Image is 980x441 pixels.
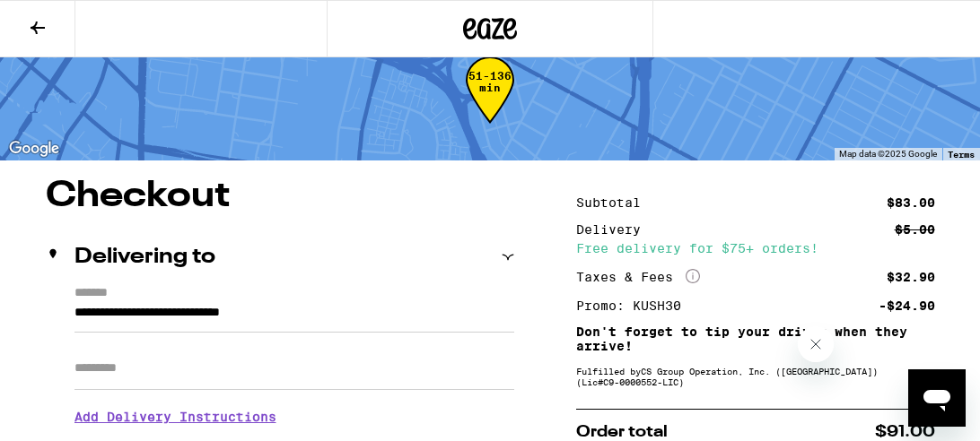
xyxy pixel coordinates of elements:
iframe: Close message [798,326,834,362]
span: Hi. Need any help? [11,13,129,27]
p: Don't forget to tip your driver when they arrive! [576,324,935,353]
div: $32.90 [887,271,935,283]
a: Open this area in Google Maps (opens a new window) [4,137,64,160]
h3: Add Delivery Instructions [74,396,514,437]
h2: Delivering to [74,246,215,268]
div: Fulfilled by CS Group Operation, Inc. ([GEOGRAPHIC_DATA]) (Lic# C9-0000552-LIC ) [576,366,935,387]
div: Subtotal [576,196,653,209]
span: Map data ©2025 Google [839,149,937,159]
div: Free delivery for $75+ orders! [576,242,935,255]
div: 51-136 min [466,70,514,137]
a: Terms [948,149,975,160]
div: Promo: KUSH30 [576,299,694,312]
div: Taxes & Fees [576,269,700,285]
div: -$24.90 [879,299,935,312]
span: Order total [576,424,668,440]
img: Google [4,137,64,160]
div: Delivery [576,223,653,236]
div: $5.00 [895,223,935,236]
iframe: Button to launch messaging window [908,369,966,427]
h1: Checkout [46,178,514,214]
div: $83.00 [887,196,935,209]
span: $91.00 [875,424,935,440]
